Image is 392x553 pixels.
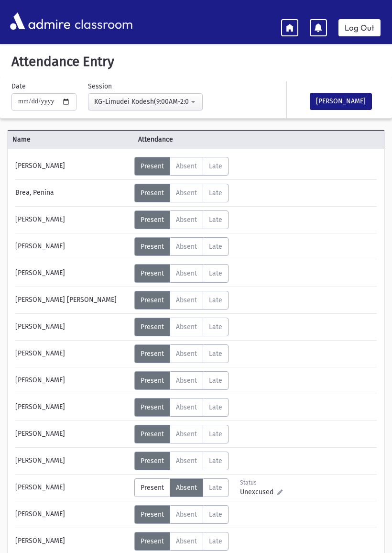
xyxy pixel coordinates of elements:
[11,344,134,363] div: [PERSON_NAME]
[176,162,197,170] span: Absent
[209,403,222,411] span: Late
[176,269,197,277] span: Absent
[209,189,222,197] span: Late
[209,243,222,251] span: Late
[11,371,134,390] div: [PERSON_NAME]
[134,344,229,363] div: AttTypes
[134,184,229,202] div: AttTypes
[141,350,164,358] span: Present
[209,430,222,438] span: Late
[11,532,134,551] div: [PERSON_NAME]
[11,157,134,176] div: [PERSON_NAME]
[11,425,134,443] div: [PERSON_NAME]
[11,398,134,417] div: [PERSON_NAME]
[141,403,164,411] span: Present
[134,398,229,417] div: AttTypes
[134,210,229,229] div: AttTypes
[11,210,134,229] div: [PERSON_NAME]
[176,457,197,465] span: Absent
[134,157,229,176] div: AttTypes
[11,452,134,470] div: [PERSON_NAME]
[141,484,164,492] span: Present
[134,478,229,497] div: AttTypes
[176,216,197,224] span: Absent
[141,296,164,304] span: Present
[134,291,229,310] div: AttTypes
[134,264,229,283] div: AttTypes
[141,376,164,385] span: Present
[209,269,222,277] span: Late
[11,184,134,202] div: Brea, Penina
[141,189,164,197] span: Present
[141,269,164,277] span: Present
[209,350,222,358] span: Late
[134,371,229,390] div: AttTypes
[209,323,222,331] span: Late
[209,510,222,519] span: Late
[8,54,384,70] h5: Attendance Entry
[176,430,197,438] span: Absent
[11,505,134,524] div: [PERSON_NAME]
[209,162,222,170] span: Late
[73,9,133,34] span: classroom
[176,484,197,492] span: Absent
[240,478,283,487] div: Status
[176,350,197,358] span: Absent
[88,93,203,111] button: KG-Limudei Kodesh(9:00AM-2:00PM)
[134,452,229,470] div: AttTypes
[134,425,229,443] div: AttTypes
[176,243,197,251] span: Absent
[176,323,197,331] span: Absent
[134,505,229,524] div: AttTypes
[141,216,164,224] span: Present
[176,189,197,197] span: Absent
[11,264,134,283] div: [PERSON_NAME]
[176,296,197,304] span: Absent
[141,323,164,331] span: Present
[8,134,133,144] span: Name
[94,97,189,107] div: KG-Limudei Kodesh(9:00AM-2:00PM)
[209,457,222,465] span: Late
[209,296,222,304] span: Late
[209,484,222,492] span: Late
[11,291,134,310] div: [PERSON_NAME] [PERSON_NAME]
[141,457,164,465] span: Present
[11,478,134,497] div: [PERSON_NAME]
[176,376,197,385] span: Absent
[133,134,353,144] span: Attendance
[338,19,381,36] a: Log Out
[240,487,277,497] span: Unexcused
[134,318,229,336] div: AttTypes
[141,162,164,170] span: Present
[141,243,164,251] span: Present
[141,510,164,519] span: Present
[310,93,372,110] button: [PERSON_NAME]
[11,81,26,91] label: Date
[11,318,134,336] div: [PERSON_NAME]
[209,376,222,385] span: Late
[176,403,197,411] span: Absent
[141,430,164,438] span: Present
[11,237,134,256] div: [PERSON_NAME]
[176,510,197,519] span: Absent
[134,237,229,256] div: AttTypes
[88,81,112,91] label: Session
[209,216,222,224] span: Late
[8,10,73,32] img: AdmirePro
